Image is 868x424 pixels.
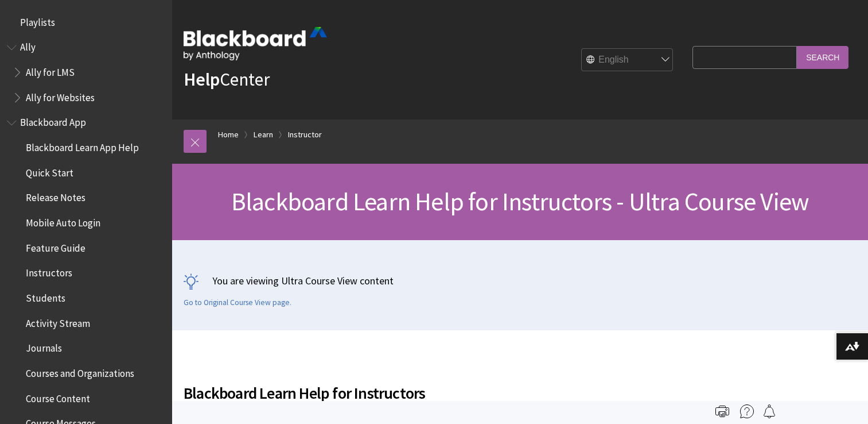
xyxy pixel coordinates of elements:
span: Journals [26,339,62,354]
a: Go to Original Course View page. [184,298,291,308]
strong: Help [184,68,220,91]
span: Students [26,288,65,304]
span: Quick Start [26,163,73,179]
span: Feature Guide [26,238,85,254]
span: Ally [20,38,36,53]
a: Learn [254,128,273,142]
span: Blackboard Learn Help for Instructors - Ultra Course View [231,186,809,217]
nav: Book outline for Playlists [7,13,165,32]
span: Ally for LMS [26,63,75,78]
span: Release Notes [26,188,85,204]
span: Instructors [26,264,72,279]
span: Playlists [20,13,55,28]
span: Mobile Auto Login [26,213,100,229]
span: Activity Stream [26,314,90,329]
input: Search [797,46,848,68]
span: Blackboard Learn Help for Instructors [184,381,687,405]
span: Ally for Websites [26,88,95,103]
img: Follow this page [762,404,776,418]
img: Blackboard by Anthology [184,27,327,60]
a: HelpCenter [184,68,270,91]
span: Courses and Organizations [26,364,134,379]
img: Print [715,404,729,418]
nav: Book outline for Anthology Ally Help [7,38,165,107]
span: Blackboard App [20,113,86,129]
span: Course Content [26,389,90,404]
a: Home [218,128,239,142]
img: More help [740,404,754,418]
select: Site Language Selector [582,49,674,72]
a: Instructor [288,128,322,142]
span: Blackboard Learn App Help [26,138,139,153]
p: You are viewing Ultra Course View content [184,273,857,288]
